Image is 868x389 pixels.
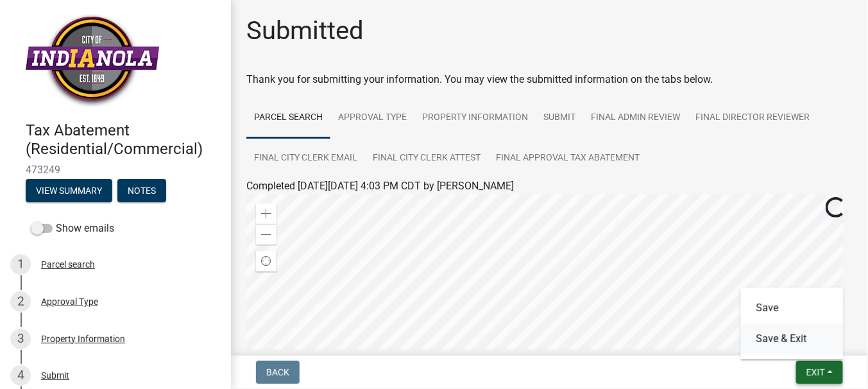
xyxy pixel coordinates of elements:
div: 2 [10,291,31,312]
a: Property Information [414,98,536,139]
span: Back [266,367,289,377]
img: City of Indianola, Iowa [26,13,159,108]
label: Show emails [31,221,114,236]
button: Back [256,361,300,384]
div: Zoom out [256,224,277,245]
button: Notes [117,179,166,202]
a: Final City Clerk Attest [365,138,488,179]
a: Final City Clerk Email [246,138,365,179]
a: Final Approval Tax Abatement [488,138,647,179]
button: Exit [796,361,843,384]
div: Parcel search [41,260,95,269]
span: Exit [806,367,825,377]
wm-modal-confirm: Summary [26,186,112,196]
div: 3 [10,329,31,349]
span: Completed [DATE][DATE] 4:03 PM CDT by [PERSON_NAME] [246,180,514,192]
div: Approval Type [41,297,98,306]
a: Submit [536,98,583,139]
a: Final Director Reviewer [688,98,817,139]
span: 473249 [26,164,205,176]
button: View Summary [26,179,112,202]
a: Approval Type [330,98,414,139]
div: Submit [41,371,69,380]
a: Final Admin Review [583,98,688,139]
div: Thank you for submitting your information. You may view the submitted information on the tabs below. [246,72,853,87]
div: Property Information [41,334,125,343]
button: Save & Exit [741,324,844,354]
div: 1 [10,254,31,275]
div: Find my location [256,251,277,272]
h4: Tax Abatement (Residential/Commercial) [26,121,221,159]
div: Zoom in [256,203,277,224]
h1: Submitted [246,15,364,46]
wm-modal-confirm: Notes [117,186,166,196]
div: 4 [10,365,31,386]
a: Parcel search [246,98,330,139]
div: Exit [741,288,844,359]
button: Save [741,293,844,324]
